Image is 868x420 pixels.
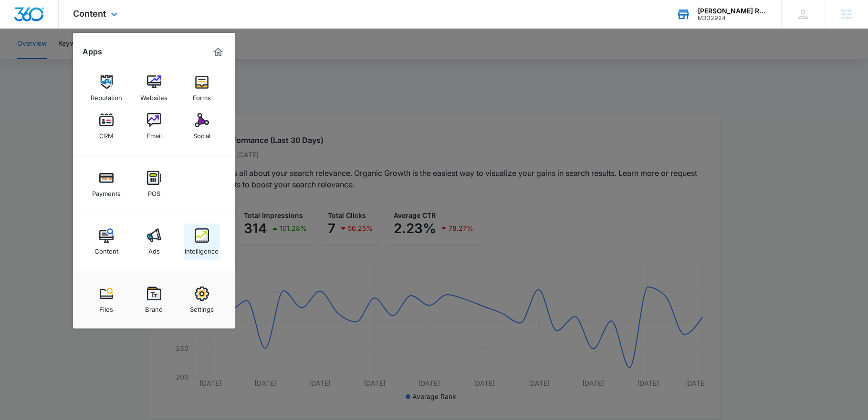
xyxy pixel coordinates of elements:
div: POS [148,185,160,197]
a: CRM [88,108,125,144]
a: Marketing 360® Dashboard [210,44,226,60]
div: Forms [193,89,211,102]
a: Settings [184,282,220,318]
a: Websites [136,70,172,106]
a: Brand [136,282,172,318]
div: Files [99,301,113,313]
a: Social [184,108,220,144]
div: Reputation [91,89,122,102]
a: Ads [136,224,172,260]
div: Intelligence [185,243,219,255]
a: Payments [88,166,125,202]
div: Settings [190,301,214,313]
div: account id [698,15,767,21]
a: Intelligence [184,224,220,260]
div: account name [698,7,767,15]
div: Content [94,243,118,255]
div: Email [146,127,162,140]
div: Payments [92,185,121,197]
a: Files [88,282,125,318]
a: Content [88,224,125,260]
div: Social [193,127,210,140]
a: POS [136,166,172,202]
div: CRM [99,127,114,140]
div: Ads [148,243,160,255]
a: Email [136,108,172,144]
div: Brand [145,301,163,313]
a: Reputation [88,70,125,106]
h2: Apps [83,47,102,56]
div: Websites [140,89,167,102]
a: Forms [184,70,220,106]
span: Content [73,9,106,19]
